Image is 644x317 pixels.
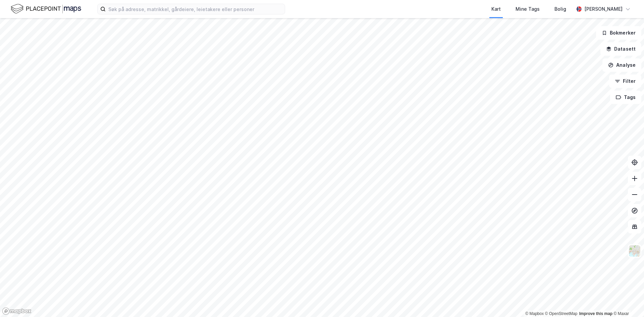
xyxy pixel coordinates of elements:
[579,311,612,316] a: Improve this map
[545,311,578,316] a: OpenStreetMap
[596,26,641,40] button: Bokmerker
[610,285,644,317] iframe: Chat Widget
[600,42,641,56] button: Datasett
[516,5,540,13] div: Mine Tags
[610,91,641,104] button: Tags
[602,58,641,72] button: Analyse
[554,5,566,13] div: Bolig
[106,4,285,14] input: Søk på adresse, matrikkel, gårdeiere, leietakere eller personer
[609,74,641,88] button: Filter
[584,5,623,13] div: [PERSON_NAME]
[491,5,501,13] div: Kart
[628,245,641,257] img: Z
[2,307,32,315] a: Mapbox homepage
[11,3,81,15] img: logo.f888ab2527a4732fd821a326f86c7f29.svg
[610,285,644,317] div: Kontrollprogram for chat
[525,311,544,316] a: Mapbox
